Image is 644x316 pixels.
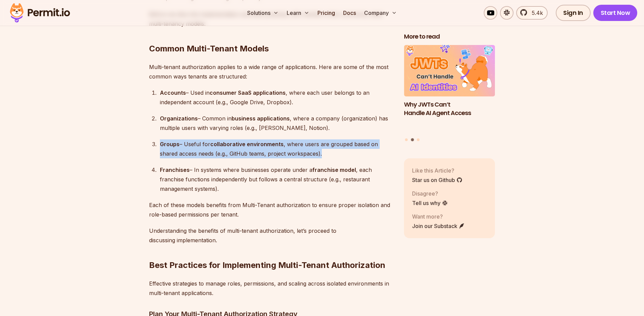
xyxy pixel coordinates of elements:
[160,166,190,173] strong: Franchises
[149,226,393,245] p: Understanding the benefits of multi-tenant authorization, let’s proceed to discussing implementat...
[404,45,495,134] li: 2 of 3
[284,6,312,20] button: Learn
[412,189,448,197] p: Disagree?
[405,138,408,141] button: Go to slide 1
[404,45,495,96] img: Why JWTs Can’t Handle AI Agent Access
[412,222,465,230] a: Join our Substack
[232,115,290,122] strong: business applications
[7,1,73,24] img: Permit logo
[361,6,400,20] button: Company
[210,89,286,96] strong: consumer SaaS applications
[312,166,356,173] strong: franchise model
[149,279,393,298] p: Effective strategies to manage roles, permissions, and scaling across isolated environments in mu...
[404,32,495,41] h2: More to read
[404,45,495,142] div: Posts
[593,5,638,21] a: Start Now
[160,114,393,133] div: – Common in , where a company (organization) has multiple users with varying roles (e.g., [PERSON...
[160,89,186,96] strong: Accounts
[412,166,462,174] p: Like this Article?
[412,176,462,184] a: Star us on Github
[411,138,414,141] button: Go to slide 2
[516,6,548,20] a: 5.4k
[149,62,393,81] p: Multi-tenant authorization applies to a wide range of applications. Here are some of the most com...
[210,141,284,148] strong: collaborative environments
[315,6,338,20] a: Pricing
[244,6,281,20] button: Solutions
[412,212,465,220] p: Want more?
[160,88,393,107] div: – Used in , where each user belongs to an independent account (e.g., Google Drive, Dropbox).
[340,6,359,20] a: Docs
[417,138,420,141] button: Go to slide 3
[149,200,393,219] p: Each of these models benefits from Multi-Tenant authorization to ensure proper isolation and role...
[404,100,495,117] h3: Why JWTs Can’t Handle AI Agent Access
[528,9,543,17] span: 5.4k
[149,16,393,54] h2: Common Multi-Tenant Models
[160,139,393,158] div: – Useful for , where users are grouped based on shared access needs (e.g., GitHub teams, project ...
[160,141,180,148] strong: Groups
[160,165,393,194] div: – In systems where businesses operate under a , each franchise functions independently but follow...
[160,115,198,122] strong: Organizations
[556,5,591,21] a: Sign In
[149,233,393,271] h2: Best Practices for Implementing Multi-Tenant Authorization
[412,199,448,207] a: Tell us why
